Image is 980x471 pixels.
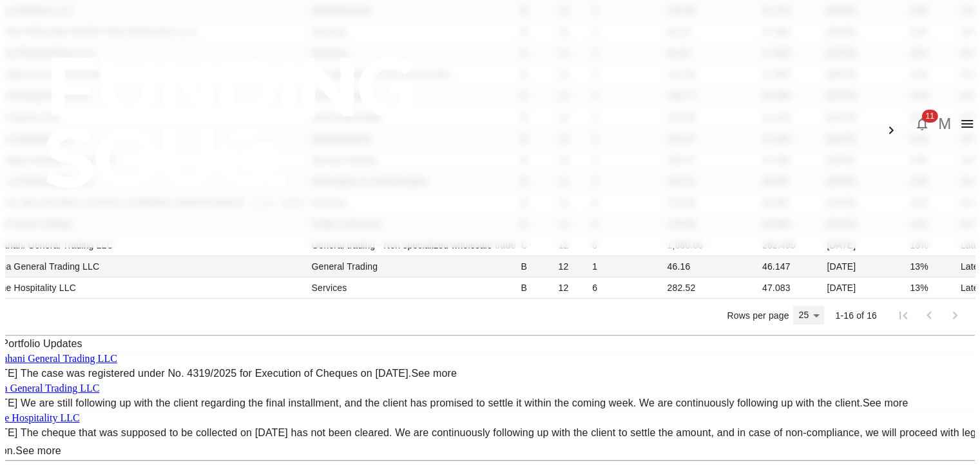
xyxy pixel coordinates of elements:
a: See more [863,397,908,408]
span: العربية [883,110,909,120]
td: 1 [590,256,664,277]
div: 25 [793,306,824,325]
button: 11 [909,111,935,137]
td: 47.083 [760,277,824,299]
td: [DATE] [824,256,907,277]
span: We are still following up with the client regarding the final installment, and the client has pro... [21,397,908,408]
p: 1-16 of 16 [835,309,877,322]
td: 12 [556,256,590,277]
span: The case was registered under No. 4319/2025 for Execution of Cheques on [DATE]. [21,368,457,379]
td: B [519,277,556,299]
td: 6 [590,277,664,299]
span: 11 [921,110,937,123]
a: See more [15,445,61,456]
td: B [519,256,556,277]
td: 13% [907,256,957,277]
button: M [935,114,954,134]
a: See more [411,368,457,379]
p: Rows per page [727,309,789,322]
td: 13% [907,277,957,299]
td: Services [309,277,518,299]
td: General Trading [309,256,518,277]
td: [DATE] [824,277,907,299]
td: 46.147 [760,256,824,277]
td: 46.16 [664,256,759,277]
td: 282.52 [664,277,759,299]
td: 12 [556,277,590,299]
